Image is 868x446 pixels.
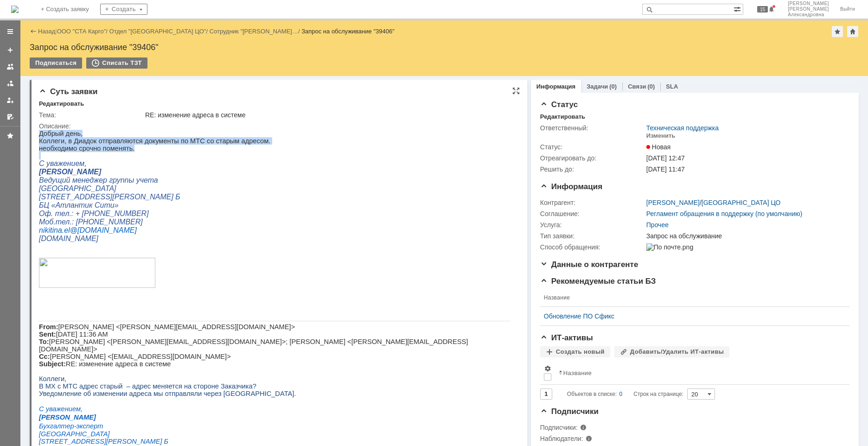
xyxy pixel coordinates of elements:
span: el [25,96,31,104]
span: ИТ-активы [540,333,593,342]
div: | [55,27,57,34]
a: Создать заявку [3,43,18,57]
a: Сотрудник "[PERSON_NAME]… [210,28,298,35]
div: / [57,28,109,35]
a: Задачи [587,83,608,90]
div: Сделать домашней страницей [847,26,858,37]
span: Подписчики [540,407,599,416]
div: Запрос на обслуживание "39406" [30,43,859,52]
span: . [23,96,25,104]
span: Настройки [544,365,551,372]
div: Добавить в избранное [832,26,843,37]
a: Прочее [646,221,669,229]
div: Запрос на обслуживание "39406" [301,28,395,35]
i: Строк на странице: [567,389,683,400]
a: Связи [628,83,646,90]
a: Техническая поддержка [646,124,719,132]
div: / [210,28,302,35]
a: [PERSON_NAME] [646,199,700,206]
span: Суть заявки [39,87,97,96]
span: Александровна [788,12,829,18]
img: По почте.png [646,243,693,251]
span: Данные о контрагенте [540,260,638,269]
span: Расширенный поиск [734,4,743,13]
a: Назад [38,28,55,35]
img: logo [11,6,19,13]
div: Отреагировать до: [540,154,645,162]
div: Подписчики: [540,424,633,431]
span: cargo [78,330,96,338]
div: Описание: [39,122,515,130]
div: Название [563,370,592,376]
a: Мои заявки [3,93,18,108]
a: [EMAIL_ADDRESS][DOMAIN_NAME] [73,418,188,425]
a: Мои согласования [3,109,18,124]
div: (0) [609,83,617,90]
div: (0) [647,83,655,90]
a: Информация [536,83,575,90]
a: [GEOGRAPHIC_DATA] ЦО [702,199,781,206]
a: Перейти на домашнюю страницу [11,6,19,13]
span: @[DOMAIN_NAME] [31,96,98,104]
div: Решить до: [540,166,645,173]
div: Тема: [39,111,143,119]
div: Запрос на обслуживание [646,232,845,240]
span: [PERSON_NAME] [788,1,829,6]
div: 0 [619,389,623,400]
div: Статус: [540,143,645,151]
span: Новая [646,143,671,151]
a: SLA [666,83,678,90]
a: Отдел "[GEOGRAPHIC_DATA] ЦО" [109,28,206,35]
div: Создать [100,4,147,15]
div: Способ обращения: [540,243,645,251]
span: Информация [540,182,602,191]
div: Услуга: [540,221,645,229]
span: [DATE] 11:47 [646,166,685,173]
div: Изменить [646,132,676,140]
span: [DATE] 12:47 [646,154,685,162]
div: Соглашение: [540,210,645,217]
div: / [109,28,210,35]
div: Редактировать [39,100,84,108]
div: Контрагент: [540,199,645,206]
span: Рекомендуемые статьи БЗ [540,277,656,286]
a: Обновление ПО Сфикс [544,312,838,320]
div: Редактировать [540,113,585,121]
span: Объектов в списке: [567,391,617,397]
a: [PERSON_NAME][EMAIL_ADDRESS][DOMAIN_NAME] [72,403,243,410]
span: A [58,330,63,338]
span: [PERSON_NAME] [788,6,829,12]
a: Регламент обращения в поддержку (по умолчанию) [646,210,803,217]
a: ООО "СТА Карго" [57,28,106,35]
th: Название [540,289,842,307]
div: RE: изменение адреса в системе [145,111,513,119]
div: Наблюдатели: [540,435,633,442]
th: Название [555,361,842,385]
a: Заявки на командах [3,59,18,74]
div: На всю страницу [512,87,520,95]
span: ru [97,330,103,338]
span: Статус [540,100,578,109]
span: 15 [757,6,768,13]
div: / [646,199,781,206]
div: Ответственный: [540,124,645,132]
a: Заявки в моей ответственности [3,76,18,91]
div: Тип заявки: [540,232,645,240]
